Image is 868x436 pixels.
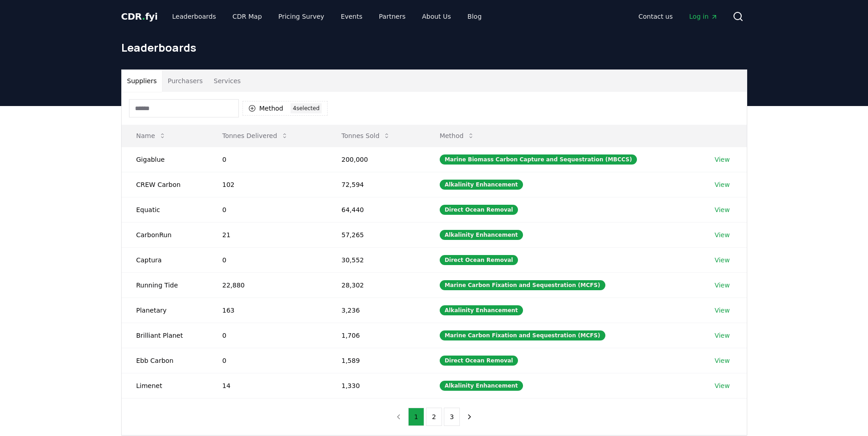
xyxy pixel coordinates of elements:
td: 0 [208,247,327,272]
span: CDR fyi [121,11,158,22]
div: Marine Carbon Fixation and Sequestration (MCFS) [440,330,605,340]
td: 14 [208,373,327,398]
a: Events [334,8,370,25]
td: 21 [208,222,327,247]
a: View [715,281,730,290]
a: View [715,356,730,365]
div: Direct Ocean Removal [440,255,518,265]
td: 1,330 [327,373,425,398]
td: 0 [208,197,327,222]
nav: Main [631,8,725,25]
div: Marine Biomass Carbon Capture and Sequestration (MBCCS) [440,154,637,165]
a: CDR.fyi [121,10,158,23]
nav: Main [165,8,489,25]
a: CDR Map [225,8,269,25]
td: 57,265 [327,222,425,247]
td: 102 [208,172,327,197]
a: About Us [415,8,458,25]
a: View [715,230,730,239]
div: Direct Ocean Removal [440,356,518,366]
button: Tonnes Sold [334,127,398,145]
div: Alkalinity Enhancement [440,180,523,190]
td: Gigablue [122,147,208,172]
a: View [715,155,730,164]
td: 1,706 [327,323,425,348]
div: Marine Carbon Fixation and Sequestration (MCFS) [440,280,605,290]
a: View [715,255,730,265]
button: next page [462,408,477,426]
div: Alkalinity Enhancement [440,305,523,315]
td: 28,302 [327,272,425,298]
a: Leaderboards [165,8,223,25]
td: 1,589 [327,348,425,373]
button: Suppliers [122,70,162,92]
td: CarbonRun [122,222,208,247]
td: Brilliant Planet [122,323,208,348]
td: 200,000 [327,147,425,172]
a: Blog [460,8,489,25]
td: 3,236 [327,298,425,323]
td: 0 [208,323,327,348]
a: View [715,306,730,315]
td: 64,440 [327,197,425,222]
button: Purchasers [162,70,208,92]
div: Direct Ocean Removal [440,205,518,215]
a: Contact us [631,8,680,25]
button: Tonnes Delivered [215,127,296,145]
td: 163 [208,298,327,323]
button: Services [208,70,246,92]
a: Pricing Survey [271,8,331,25]
div: 4 selected [291,103,322,113]
a: View [715,205,730,214]
button: Name [129,127,173,145]
button: Method4selected [243,101,328,116]
a: View [715,331,730,340]
td: 22,880 [208,272,327,298]
a: Log in [682,8,725,25]
td: Limenet [122,373,208,398]
td: Ebb Carbon [122,348,208,373]
td: Equatic [122,197,208,222]
h1: Leaderboards [121,40,747,55]
button: Method [432,127,482,145]
button: 3 [444,408,460,426]
div: Alkalinity Enhancement [440,381,523,391]
td: Running Tide [122,272,208,298]
td: 72,594 [327,172,425,197]
td: 0 [208,348,327,373]
a: View [715,381,730,390]
td: CREW Carbon [122,172,208,197]
a: View [715,180,730,189]
a: Partners [372,8,413,25]
td: 30,552 [327,247,425,272]
button: 1 [408,408,424,426]
button: 2 [426,408,442,426]
td: Planetary [122,298,208,323]
span: Log in [689,12,717,21]
td: 0 [208,147,327,172]
td: Captura [122,247,208,272]
span: . [142,11,145,22]
div: Alkalinity Enhancement [440,230,523,240]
